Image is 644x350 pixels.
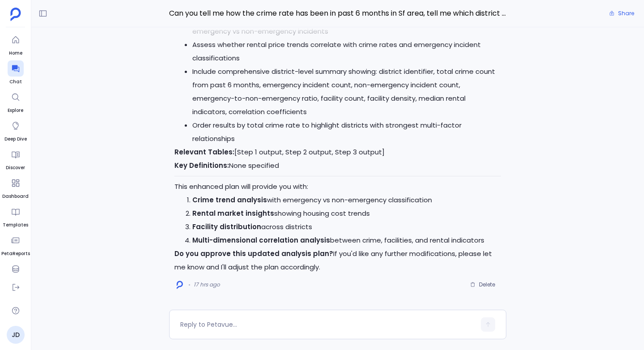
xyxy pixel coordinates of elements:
[192,209,274,218] strong: Rental market insights
[604,7,640,20] button: Share
[192,119,501,145] li: Order results by total crime rate to highlight districts with strongest multi-factor relationships
[192,235,330,245] strong: Multi-dimensional correlation analysis
[174,180,501,193] p: This enhanced plan will provide you with:
[7,326,25,344] a: JD
[8,107,24,114] span: Explore
[192,234,501,247] li: between crime, facilities, and rental indicators
[192,193,501,207] li: with emergency vs non-emergency classification
[169,8,506,19] span: Can you tell me how the crime rate has been in past 6 months in Sf area, tell me which district m...
[8,78,24,85] span: Chat
[194,281,220,288] span: 17 hrs ago
[4,118,27,143] a: Deep Dive
[479,281,495,288] span: Delete
[177,281,183,289] img: logo
[192,222,261,231] strong: Facility distribution
[3,204,28,229] a: Templates
[464,278,501,291] button: Delete
[174,145,501,159] p: [Step 1 output, Step 2 output, Step 3 output]
[3,222,28,229] span: Templates
[1,232,30,257] a: PetaReports
[174,249,333,258] strong: Do you approve this updated analysis plan?
[8,89,24,114] a: Explore
[8,50,24,57] span: Home
[8,60,24,85] a: Chat
[192,38,501,65] li: Assess whether rental price trends correlate with crime rates and emergency incident classifications
[174,159,501,172] p: None specified
[192,195,267,205] strong: Crime trend analysis
[4,261,27,286] a: Data Hub
[6,146,25,171] a: Discover
[10,8,21,21] img: petavue logo
[192,207,501,220] li: showing housing cost trends
[8,32,24,57] a: Home
[618,10,634,17] span: Share
[1,250,30,257] span: PetaReports
[2,175,29,200] a: Dashboard
[174,161,229,170] strong: Key Definitions:
[192,220,501,234] li: across districts
[192,65,501,119] li: Include comprehensive district-level summary showing: district identifier, total crime count from...
[6,164,25,171] span: Discover
[2,193,29,200] span: Dashboard
[174,247,501,274] p: If you'd like any further modifications, please let me know and I'll adjust the plan accordingly.
[174,147,234,157] strong: Relevant Tables:
[4,136,27,143] span: Deep Dive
